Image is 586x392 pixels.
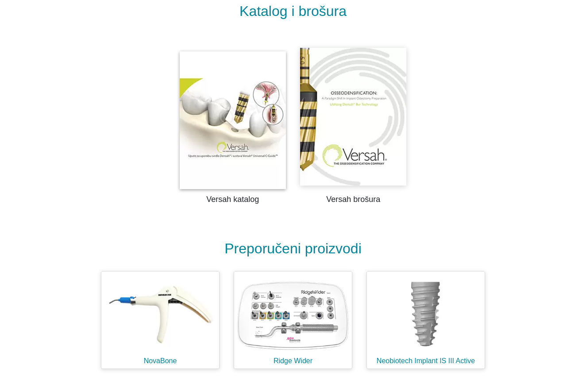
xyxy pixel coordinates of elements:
h2: Katalog i brošura [52,4,534,18]
h1: NovaBone [101,357,219,365]
figcaption: Versah brošura [297,194,409,206]
a: Neobiotech Implant IS III Active [359,264,492,376]
h2: Preporučeni proizvodi [52,240,534,257]
h1: Neobiotech Implant IS III Active [367,357,485,365]
figcaption: Versah katalog [177,194,289,206]
h1: Ridge Wider [234,357,352,365]
a: NovaBone [94,264,227,376]
a: Ridge Wider [227,264,359,376]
